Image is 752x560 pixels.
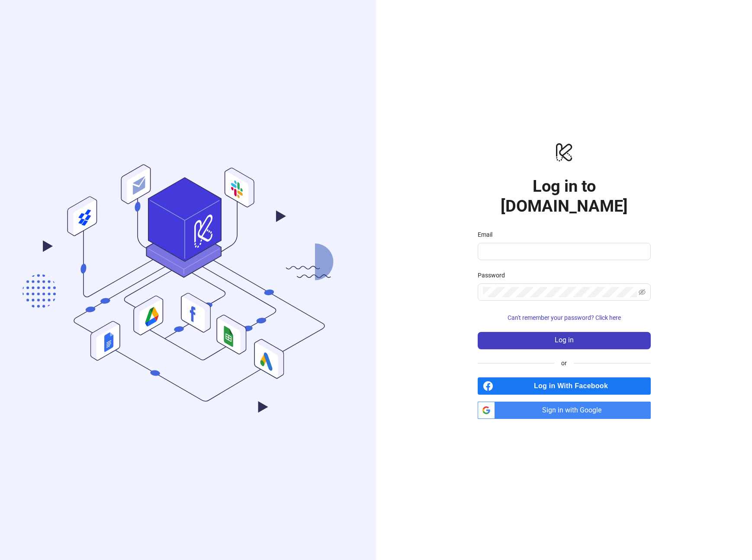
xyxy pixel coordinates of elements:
[478,176,651,216] h1: Log in to [DOMAIN_NAME]
[483,287,637,297] input: Password
[478,332,651,349] button: Log in
[478,314,651,321] a: Can't remember your password? Click here
[639,289,646,296] span: eye-invisible
[497,377,651,395] span: Log in With Facebook
[483,246,644,257] input: Email
[555,336,574,344] span: Log in
[478,270,511,280] label: Password
[478,311,651,325] button: Can't remember your password? Click here
[498,402,651,419] span: Sign in with Google
[478,230,498,239] label: Email
[478,377,651,395] a: Log in With Facebook
[508,314,621,321] span: Can't remember your password? Click here
[554,358,574,368] span: or
[478,402,651,419] a: Sign in with Google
